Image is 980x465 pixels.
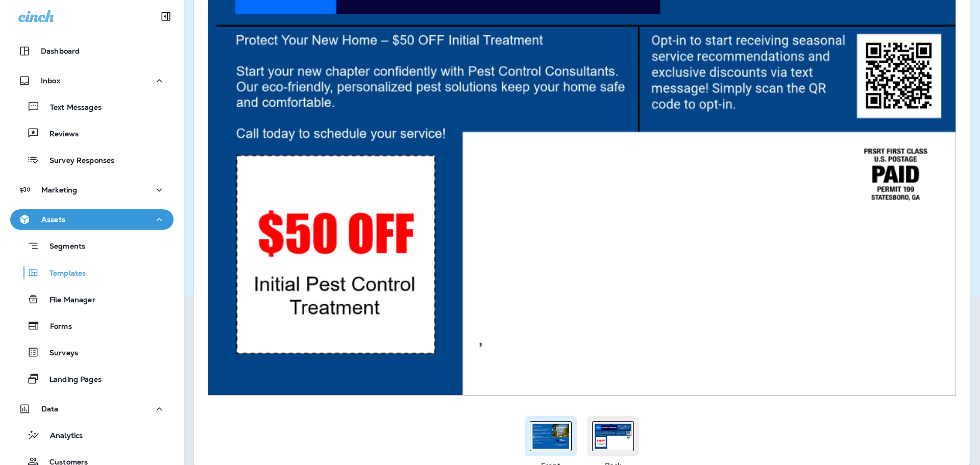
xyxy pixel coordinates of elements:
button: Reviews [10,123,174,144]
button: Survey Responses [10,149,174,170]
p: Marketing [41,186,77,194]
p: Text Messages [40,103,102,113]
p: File Manager [39,296,95,305]
button: Landing Pages [10,368,174,389]
button: Surveys [10,341,174,363]
button: Data [10,399,174,419]
button: Templates [10,262,174,283]
p: Data [41,405,59,413]
button: Text Messages [10,96,174,117]
button: Collapse Sidebar [152,6,180,27]
p: Templates [39,269,86,279]
p: Segments [39,242,85,252]
p: Assets [41,215,65,224]
button: Segments [10,235,174,257]
p: Analytics [40,431,83,441]
button: Inbox [10,70,174,91]
p: Forms [40,322,72,332]
p: Dashboard [41,47,80,55]
p: Survey Responses [39,156,114,166]
button: Analytics [10,424,174,446]
button: File Manager [10,288,174,310]
button: Marketing [10,180,174,200]
button: Assets [10,209,174,230]
p: Reviews [39,130,79,139]
p: Inbox [41,77,60,85]
img: 0_0%5b968x968%5d.png [532,424,569,449]
button: Dashboard [10,41,174,61]
p: Surveys [39,349,78,358]
button: Forms [10,315,174,336]
p: Landing Pages [39,375,102,385]
img: 1_0%5b968x968%5d.png [595,424,631,449]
